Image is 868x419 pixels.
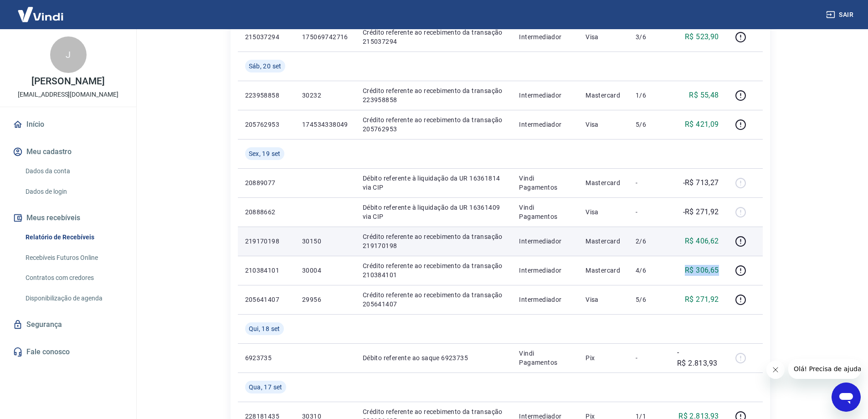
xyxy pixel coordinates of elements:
[519,120,571,129] p: Intermediador
[586,32,621,41] p: Visa
[245,295,288,304] p: 205641407
[11,114,125,134] a: Início
[519,174,571,192] p: Vindi Pagamentos
[788,359,861,379] iframe: Mensagem da empresa
[683,177,719,188] p: -R$ 713,27
[302,120,348,129] p: 174534338049
[363,174,505,192] p: Débito referente à liquidação da UR 16361814 via CIP
[245,91,288,100] p: 223958858
[245,266,288,275] p: 210384101
[519,203,571,221] p: Vindi Pagamentos
[363,353,505,362] p: Débito referente ao saque 6923735
[245,207,288,217] p: 20888662
[363,28,505,46] p: Crédito referente ao recebimento da transação 215037294
[363,86,505,104] p: Crédito referente ao recebimento da transação 223958858
[22,162,125,181] a: Dados da conta
[245,237,288,246] p: 219170198
[22,289,125,308] a: Disponibilização de agenda
[245,32,288,41] p: 215037294
[363,232,505,250] p: Crédito referente ao recebimento da transação 219170198
[636,295,663,304] p: 5/6
[689,90,719,101] p: R$ 55,48
[245,353,288,362] p: 6923735
[677,347,719,369] p: -R$ 2.813,93
[636,207,663,217] p: -
[249,149,281,158] span: Sex, 19 set
[636,120,663,129] p: 5/6
[302,237,348,246] p: 30150
[636,266,663,275] p: 4/6
[519,266,571,275] p: Intermediador
[11,208,125,228] button: Meus recebíveis
[832,383,861,412] iframe: Botão para abrir a janela de mensagens
[519,349,571,367] p: Vindi Pagamentos
[22,228,125,247] a: Relatório de Recebíveis
[685,265,719,276] p: R$ 306,65
[636,237,663,246] p: 2/6
[586,353,621,362] p: Pix
[22,248,125,267] a: Recebíveis Futuros Online
[245,120,288,129] p: 205762953
[302,32,348,41] p: 175069742716
[18,90,118,99] p: [EMAIL_ADDRESS][DOMAIN_NAME]
[302,91,348,100] p: 30232
[11,342,125,362] a: Fale conosco
[363,261,505,279] p: Crédito referente ao recebimento da transação 210384101
[302,266,348,275] p: 30004
[683,207,719,217] p: -R$ 271,92
[363,290,505,309] p: Crédito referente ao recebimento da transação 205641407
[249,324,280,333] span: Qui, 18 set
[519,237,571,246] p: Intermediador
[685,236,719,247] p: R$ 406,62
[766,361,785,379] iframe: Fechar mensagem
[11,0,70,28] img: Vindi
[11,315,125,335] a: Segurança
[5,6,77,14] span: Olá! Precisa de ajuda?
[363,203,505,221] p: Débito referente à liquidação da UR 16361409 via CIP
[363,115,505,134] p: Crédito referente ao recebimento da transação 205762953
[636,32,663,41] p: 3/6
[586,207,621,217] p: Visa
[586,91,621,100] p: Mastercard
[11,142,125,162] button: Meu cadastro
[586,120,621,129] p: Visa
[22,182,125,201] a: Dados de login
[586,178,621,187] p: Mastercard
[249,383,282,392] span: Qua, 17 set
[519,91,571,100] p: Intermediador
[586,295,621,304] p: Visa
[245,178,288,187] p: 20889077
[302,295,348,304] p: 29956
[824,6,857,23] button: Sair
[636,353,663,362] p: -
[586,266,621,275] p: Mastercard
[50,36,87,73] div: J
[685,31,719,42] p: R$ 523,90
[22,269,125,287] a: Contratos com credores
[31,77,104,86] p: [PERSON_NAME]
[586,237,621,246] p: Mastercard
[249,62,282,71] span: Sáb, 20 set
[636,91,663,100] p: 1/6
[519,32,571,41] p: Intermediador
[519,295,571,304] p: Intermediador
[685,119,719,130] p: R$ 421,09
[685,294,719,305] p: R$ 271,92
[636,178,663,187] p: -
